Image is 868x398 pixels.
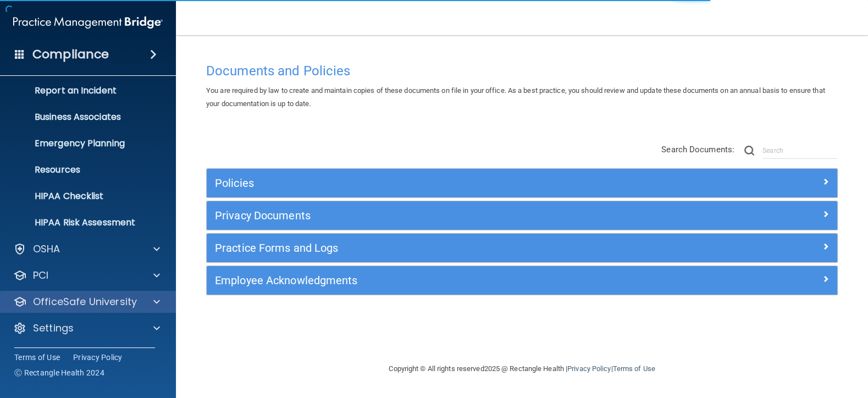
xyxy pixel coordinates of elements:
a: Terms of Use [612,364,655,373]
a: Privacy Documents [215,207,829,224]
p: PCI [33,269,48,282]
h5: Privacy Documents [215,209,671,222]
h5: Employee Acknowledgments [215,274,671,286]
h5: Policies [215,177,671,189]
h4: Compliance [32,47,109,62]
img: PMB logo [13,12,163,34]
div: Copyright © All rights reserved 2025 @ Rectangle Health | | [322,351,723,386]
a: Privacy Policy [73,352,123,363]
img: ic-search.3b580494.png [744,146,754,156]
p: HIPAA Checklist [7,191,157,202]
a: PCI [13,269,160,282]
input: Search [762,142,838,159]
iframe: Drift Widget Chat Controller [678,329,855,373]
p: Settings [33,322,74,335]
a: OSHA [13,242,160,256]
p: Business Associates [7,112,157,123]
p: OfficeSafe University [33,295,137,308]
p: Report an Incident [7,85,157,96]
p: Resources [7,164,157,175]
span: Ⓒ Rectangle Health 2024 [14,367,104,378]
a: Employee Acknowledgments [215,272,829,289]
span: You are required by law to create and maintain copies of these documents on file in your office. ... [206,86,825,108]
a: Practice Forms and Logs [215,239,829,257]
a: Privacy Policy [567,364,611,373]
p: Emergency Planning [7,138,157,149]
p: HIPAA Risk Assessment [7,217,157,228]
p: OSHA [33,242,60,256]
span: Search Documents: [661,145,734,154]
h5: Practice Forms and Logs [215,242,671,254]
a: Settings [13,322,160,335]
a: Terms of Use [14,352,60,363]
a: Policies [215,174,829,192]
h4: Documents and Policies [206,64,838,78]
a: OfficeSafe University [13,295,160,308]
